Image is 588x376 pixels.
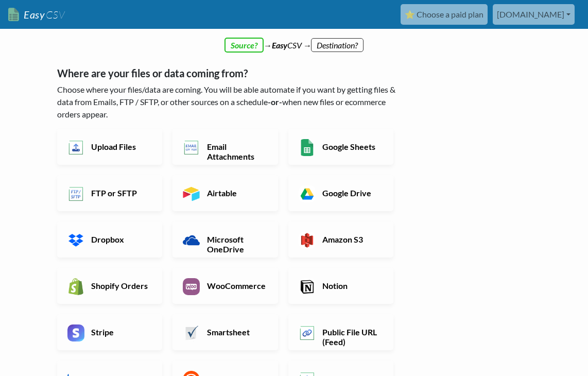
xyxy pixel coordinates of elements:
[172,314,278,350] a: Smartsheet
[299,278,316,295] img: Notion App & API
[89,142,152,151] h6: Upload Files
[67,232,84,249] img: Dropbox App & API
[401,4,488,25] a: ⭐ Choose a paid plan
[204,188,268,198] h6: Airtable
[288,221,393,258] a: Amazon S3
[204,234,268,254] h6: Microsoft OneDrive
[67,185,84,202] img: FTP or SFTP App & API
[204,281,268,290] h6: WooCommerce
[299,324,316,341] img: Public File URL App & API
[89,327,152,337] h6: Stripe
[320,234,383,244] h6: Amazon S3
[183,324,200,341] img: Smartsheet App & API
[57,175,162,211] a: FTP or SFTP
[172,175,278,211] a: Airtable
[57,129,162,165] a: Upload Files
[320,142,383,151] h6: Google Sheets
[57,67,407,79] h5: Where are your files or data coming from?
[204,142,268,161] h6: Email Attachments
[288,129,393,165] a: Google Sheets
[288,175,393,211] a: Google Drive
[172,221,278,258] a: Microsoft OneDrive
[299,139,316,156] img: Google Sheets App & API
[299,185,316,202] img: Google Drive App & API
[67,139,84,156] img: Upload Files App & API
[8,4,65,25] a: EasyCSV
[47,29,541,52] div: → CSV →
[299,232,316,249] img: Amazon S3 App & API
[268,97,282,107] b: -or-
[89,281,152,290] h6: Shopify Orders
[183,278,200,295] img: WooCommerce App & API
[57,221,162,258] a: Dropbox
[183,139,200,156] img: Email New CSV or XLSX File App & API
[320,327,383,347] h6: Public File URL (Feed)
[320,188,383,198] h6: Google Drive
[320,281,383,290] h6: Notion
[57,83,407,121] p: Choose where your files/data are coming. You will be able automate if you want by getting files &...
[57,268,162,304] a: Shopify Orders
[89,188,152,198] h6: FTP or SFTP
[204,327,268,337] h6: Smartsheet
[493,4,575,25] a: [DOMAIN_NAME]
[172,129,278,165] a: Email Attachments
[183,185,200,202] img: Airtable App & API
[67,324,84,341] img: Stripe App & API
[57,314,162,350] a: Stripe
[183,232,200,249] img: Microsoft OneDrive App & API
[67,278,84,295] img: Shopify App & API
[172,268,278,304] a: WooCommerce
[45,8,65,21] span: CSV
[89,234,152,244] h6: Dropbox
[288,268,393,304] a: Notion
[288,314,393,350] a: Public File URL (Feed)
